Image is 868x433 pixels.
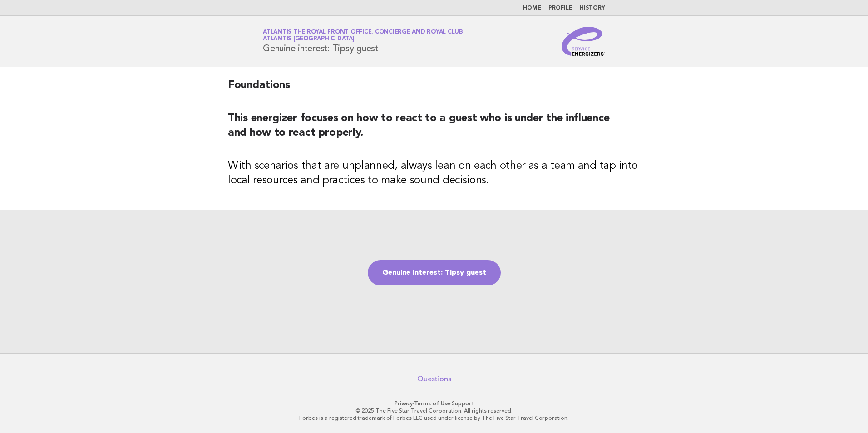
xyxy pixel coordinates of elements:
a: Home [523,5,541,11]
a: Questions [417,374,451,384]
p: © 2025 The Five Star Travel Corporation. All rights reserved. [156,407,712,414]
a: Support [452,400,474,407]
h3: With scenarios that are unplanned, always lean on each other as a team and tap into local resourc... [228,159,640,188]
a: Genuine interest: Tipsy guest [368,260,501,285]
a: Privacy [395,400,413,407]
a: Terms of Use [414,400,450,407]
a: Atlantis The Royal Front Office, Concierge and Royal ClubAtlantis [GEOGRAPHIC_DATA] [263,29,463,42]
a: Profile [548,5,572,11]
a: History [580,5,605,11]
h1: Genuine interest: Tipsy guest [263,30,463,53]
h2: Foundations [228,78,640,100]
img: Service Energizers [562,27,605,56]
span: Atlantis [GEOGRAPHIC_DATA] [263,36,355,42]
h2: This energizer focuses on how to react to a guest who is under the influence and how to react pro... [228,111,640,148]
p: · · [156,400,712,407]
p: Forbes is a registered trademark of Forbes LLC used under license by The Five Star Travel Corpora... [156,414,712,422]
